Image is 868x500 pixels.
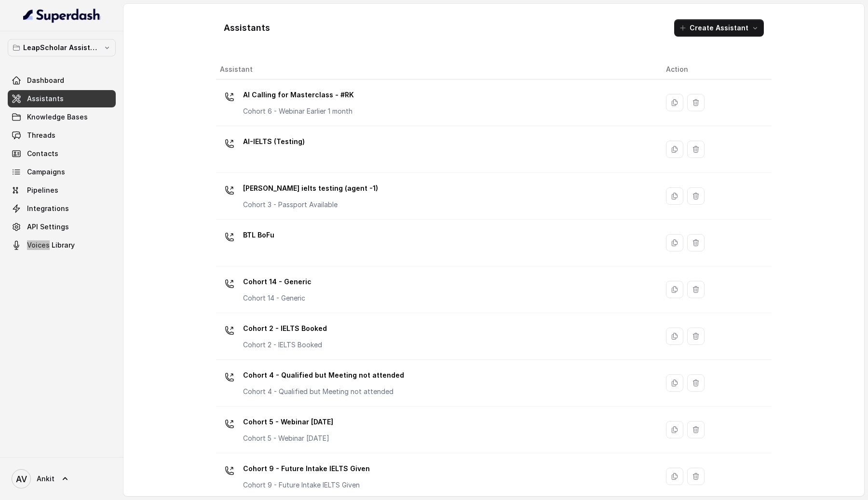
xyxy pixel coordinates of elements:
a: Ankit [8,465,116,492]
a: Assistants [8,90,116,107]
a: Contacts [8,145,116,162]
th: Assistant [216,60,658,79]
span: Ankit [37,474,54,484]
a: Voices Library [8,237,116,254]
p: Cohort 4 - Qualified but Meeting not attended [243,387,404,396]
span: Assistants [27,94,64,104]
p: Cohort 3 - Passport Available [243,200,378,210]
p: Cohort 14 - Generic [243,293,312,303]
p: Cohort 9 - Future Intake IELTS Given [243,480,370,490]
p: AI-IELTS (Testing) [243,134,305,149]
h1: Assistants [224,20,270,36]
img: light.svg [23,8,101,23]
a: API Settings [8,218,116,236]
p: Cohort 5 - Webinar [DATE] [243,414,333,430]
a: Dashboard [8,72,116,89]
th: Action [658,60,772,79]
span: Knowledge Bases [27,112,88,122]
p: AI Calling for Masterclass - #RK [243,87,354,103]
a: Campaigns [8,163,116,181]
a: Knowledge Bases [8,108,116,126]
button: LeapScholar Assistant [8,39,116,56]
p: Cohort 14 - Generic [243,274,312,289]
span: Contacts [27,149,58,158]
span: Voices Library [27,240,75,250]
p: Cohort 4 - Qualified but Meeting not attended [243,368,404,383]
a: Integrations [8,200,116,217]
p: BTL BoFu [243,227,274,243]
text: AV [16,474,27,484]
span: Threads [27,131,55,140]
p: Cohort 2 - IELTS Booked [243,321,327,336]
p: Cohort 2 - IELTS Booked [243,340,327,350]
p: Cohort 9 - Future Intake IELTS Given [243,461,370,476]
a: Threads [8,127,116,144]
p: Cohort 5 - Webinar [DATE] [243,434,333,443]
span: Dashboard [27,76,64,85]
span: Integrations [27,204,69,213]
p: LeapScholar Assistant [23,42,100,53]
p: [PERSON_NAME] ielts testing (agent -1) [243,181,378,196]
a: Pipelines [8,182,116,199]
span: Campaigns [27,167,65,177]
p: Cohort 6 - Webinar Earlier 1 month [243,106,354,116]
span: API Settings [27,222,69,232]
span: Pipelines [27,185,58,195]
button: Create Assistant [674,19,764,37]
